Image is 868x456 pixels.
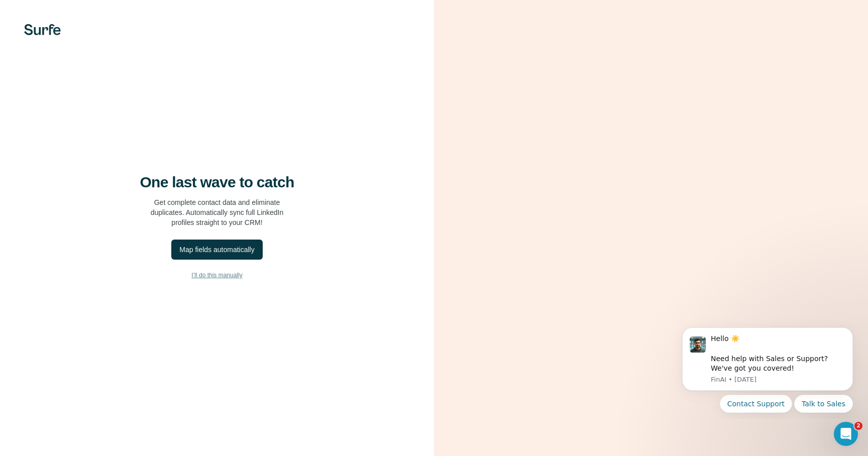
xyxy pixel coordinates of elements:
button: Map fields automatically [171,240,262,260]
button: I’ll do this manually [20,268,414,283]
iframe: Intercom live chat [834,422,858,446]
iframe: Intercom notifications message [667,318,868,419]
div: Map fields automatically [179,245,254,255]
h4: One last wave to catch [140,173,294,191]
img: Surfe's logo [24,24,61,35]
p: Get complete contact data and eliminate duplicates. Automatically sync full LinkedIn profiles str... [151,197,284,227]
span: 2 [854,422,862,430]
span: I’ll do this manually [191,271,242,280]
